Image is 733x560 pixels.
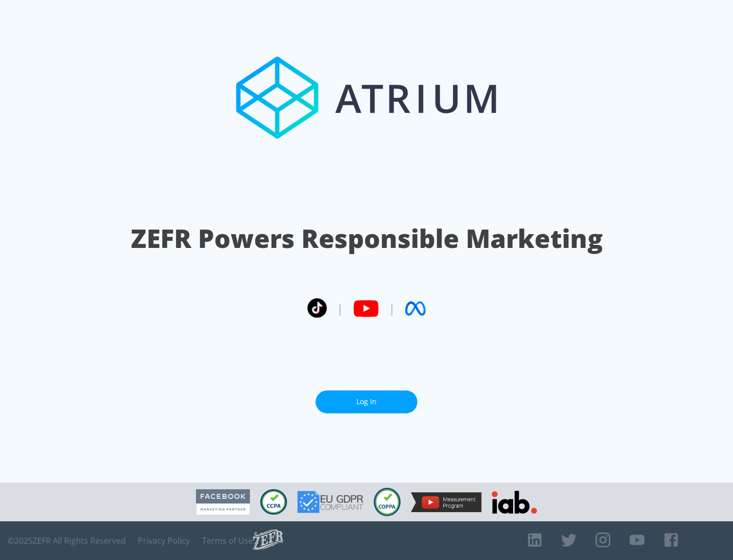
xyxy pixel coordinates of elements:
img: Facebook Marketing Partner [196,489,250,515]
span: © 2025 ZEFR All Rights Reserved [8,536,126,546]
img: IAB [492,491,537,514]
img: CCPA Compliant [260,489,287,515]
a: Terms of Use [202,536,253,546]
img: GDPR Compliant [297,491,363,513]
img: YouTube Measurement Program [411,492,482,512]
span: | [337,301,343,316]
a: Log In [316,390,417,413]
h1: ZEFR Powers Responsible Marketing [131,221,603,256]
img: COPPA Compliant [374,488,401,516]
a: Privacy Policy [138,536,190,546]
span: | [389,301,395,316]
